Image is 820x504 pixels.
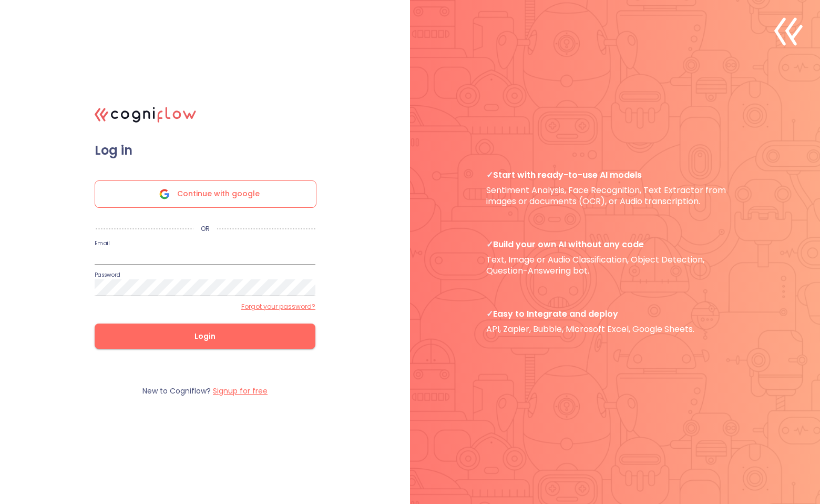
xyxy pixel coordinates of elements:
[486,238,493,250] b: ✓
[95,240,109,246] label: Email
[486,169,493,181] b: ✓
[95,180,316,208] div: Continue with google
[95,272,120,278] label: Password
[111,330,299,343] span: Login
[241,303,315,311] label: Forgot your password?
[213,386,268,396] label: Signup for free
[142,386,268,396] p: New to Cogniflow?
[486,169,744,207] p: Sentiment Analysis, Face Recognition, Text Extractor from images or documents (OCR), or Audio tra...
[486,169,744,180] span: Start with ready-to-use AI models
[193,225,217,233] p: OR
[486,308,744,335] p: API, Zapier, Bubble, Microsoft Excel, Google Sheets.
[95,324,315,349] button: Login
[486,308,744,319] span: Easy to Integrate and deploy
[177,181,260,207] span: Continue with google
[486,239,744,250] span: Build your own AI without any code
[486,308,493,320] b: ✓
[95,143,315,158] span: Log in
[486,239,744,277] p: Text, Image or Audio Classification, Object Detection, Question-Answering bot.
